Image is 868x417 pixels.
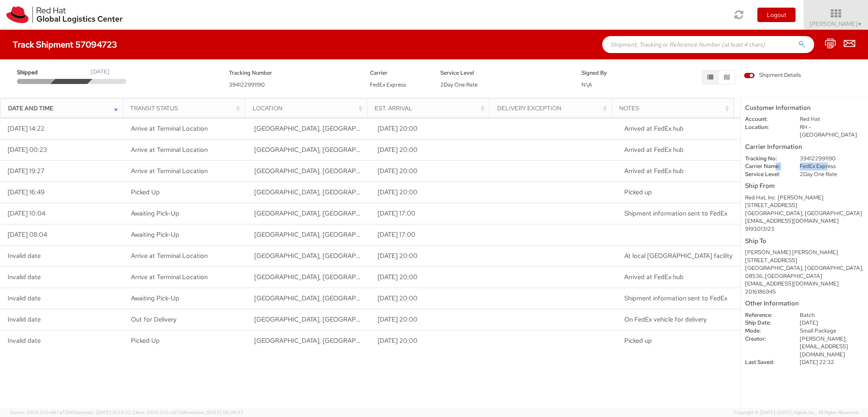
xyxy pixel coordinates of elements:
span: Client: 2025.21.0-c073d8a [132,409,243,415]
td: [DATE] 20:00 [370,160,493,182]
span: Picked up [624,188,652,196]
h5: Ship From [745,182,864,190]
dt: Account: [739,115,793,123]
span: RALEIGH, NC, US [254,230,456,239]
img: rh-logistics-00dfa346123c4ec078e1.svg [6,6,122,23]
h5: Signed By [581,70,640,76]
div: [EMAIL_ADDRESS][DOMAIN_NAME] [745,280,864,288]
div: Delivery Exception [497,104,609,112]
td: [DATE] 20:00 [370,182,493,203]
label: Shipment Details [744,71,801,81]
td: [DATE] 17:00 [370,203,493,224]
span: RALEIGH, NC, US [254,209,456,218]
div: [DATE] [91,68,109,76]
span: RALEIGH, NC, US [254,294,456,302]
span: ▼ [857,21,862,28]
span: [PERSON_NAME], [800,335,847,342]
span: Arrived at FedEx hub [624,167,684,175]
div: [STREET_ADDRESS] [745,257,864,265]
div: 2016186945 [745,288,864,296]
td: [DATE] 20:00 [370,245,493,266]
div: [GEOGRAPHIC_DATA], [GEOGRAPHIC_DATA] [745,210,864,218]
span: DAYTON, NJ, US [254,252,456,260]
div: [STREET_ADDRESS] [745,202,864,210]
td: [DATE] 20:00 [370,139,493,160]
span: At local FedEx facility [624,252,732,260]
span: N\A [581,81,592,88]
span: DAYTON, NJ, US [254,315,456,324]
span: Arrived at FedEx hub [624,124,684,133]
span: RALEIGH, NC, US [254,336,456,345]
div: 9193013123 [745,225,864,233]
span: Picked Up [131,336,160,345]
span: On FedEx vehicle for delivery [624,315,707,324]
span: Awaiting Pick-Up [131,230,179,239]
dt: Service Level: [739,171,793,179]
dt: Location: [739,123,793,132]
span: Arrive at Terminal Location [131,273,208,281]
td: [DATE] 20:00 [370,309,493,330]
dt: Mode: [739,327,793,335]
span: Shipment information sent to FedEx [624,209,727,218]
span: KERNERSVILLE, NC, US [254,146,456,154]
div: Est. Arrival [375,104,487,112]
span: Picked Up [131,188,160,196]
h4: Track Shipment 57094723 [13,40,117,49]
div: Date and Time [8,104,120,112]
span: [PERSON_NAME] [810,20,862,28]
span: master, [DATE] 08:04:37 [190,409,243,415]
td: [DATE] 17:00 [370,224,493,245]
dt: Tracking No: [739,155,793,163]
h5: Carrier Information [745,143,864,151]
input: Shipment, Tracking or Reference Number (at least 4 chars) [602,36,814,53]
dt: Carrier Name: [739,162,793,171]
div: Red Hat, Inc. [PERSON_NAME] [745,194,864,202]
div: [EMAIL_ADDRESS][DOMAIN_NAME] [745,217,864,225]
td: [DATE] 20:00 [370,266,493,288]
span: Server: 2025.21.0-667a72bf6fa [10,409,131,415]
td: [DATE] 20:00 [370,330,493,351]
h5: Other Information [745,300,864,307]
h5: Carrier [370,70,428,76]
dt: Ship Date: [739,319,793,327]
div: [PERSON_NAME] [PERSON_NAME] [745,249,864,257]
span: Awaiting Pick-Up [131,209,179,218]
td: [DATE] 20:00 [370,288,493,309]
span: master, [DATE] 10:54:32 [79,409,131,415]
div: [GEOGRAPHIC_DATA], [GEOGRAPHIC_DATA], 08536, [GEOGRAPHIC_DATA] [745,264,864,280]
div: Transit Status [130,104,242,112]
span: Shipment Details [744,71,801,79]
span: Shipment information sent to FedEx [624,294,727,302]
span: 2Day One Rate [440,81,478,88]
h5: Customer Information [745,104,864,112]
span: RALEIGH, NC, US [254,188,456,196]
button: Logout [757,8,796,22]
span: Arrive at Terminal Location [131,252,208,260]
span: Arrive at Terminal Location [131,146,208,154]
div: Location [253,104,364,112]
span: 394122991190 [229,81,265,88]
span: BREINIGSVILLE, PA, US [254,124,456,133]
span: Picked up [624,336,652,345]
span: FedEx Express [370,81,406,88]
span: BREINIGSVILLE, PA, US [254,273,456,281]
div: Notes [619,104,731,112]
dt: Creator: [739,335,793,343]
h5: Ship To [745,238,864,245]
span: Arrive at Terminal Location [131,124,208,133]
h5: Service Level [440,70,569,76]
dt: Reference: [739,311,793,319]
span: Shipped [17,69,53,77]
h5: Tracking Number [229,70,357,76]
span: Arrived at FedEx hub [624,146,684,154]
dt: Last Saved: [739,358,793,367]
td: [DATE] 20:00 [370,118,493,139]
span: Copyright © [DATE]-[DATE] Agistix Inc., All Rights Reserved [734,409,858,416]
span: Arrive at Terminal Location [131,167,208,175]
span: Out for Delivery [131,315,176,324]
span: Awaiting Pick-Up [131,294,179,302]
span: RALEIGH, NC, US [254,167,456,175]
span: Arrived at FedEx hub [624,273,684,281]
